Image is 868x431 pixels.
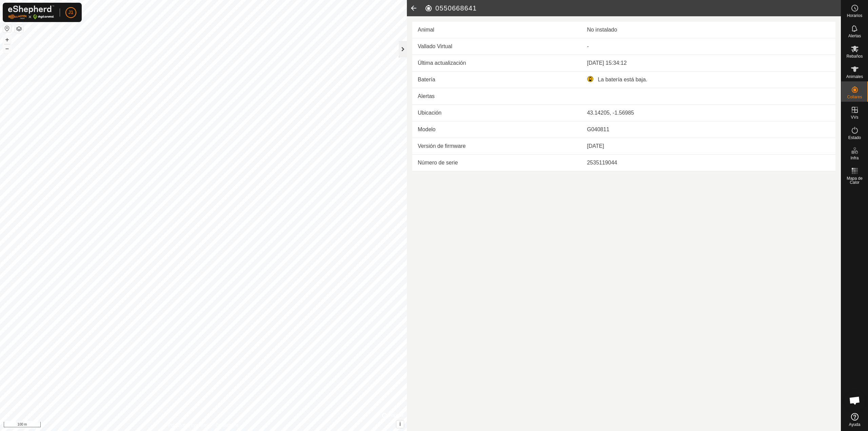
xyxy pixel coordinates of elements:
[169,422,208,428] a: Política de Privacidad
[849,423,861,427] span: Ayuda
[412,22,581,38] td: Animal
[412,105,581,121] td: Ubicación
[3,36,11,44] button: +
[841,410,868,429] a: Ayuda
[587,76,830,84] div: La batería está baja.
[587,59,830,67] div: [DATE] 15:34:12
[846,75,863,79] span: Animales
[399,421,401,427] span: i
[425,4,841,12] h2: 0550668641
[412,155,581,171] td: Número de serie
[587,142,830,150] div: [DATE]
[68,9,74,16] span: J1
[848,136,861,140] span: Estado
[847,14,862,18] span: Horarios
[396,420,404,428] button: i
[846,54,863,58] span: Rebaños
[412,88,581,105] td: Alertas
[843,176,866,184] span: Mapa de Calor
[587,43,589,49] app-display-virtual-paddock-transition: -
[851,115,858,119] span: VVs
[848,34,861,38] span: Alertas
[3,44,11,53] button: –
[412,72,581,88] td: Batería
[3,24,11,33] button: Restablecer Mapa
[8,5,54,19] img: Logo Gallagher
[216,422,238,428] a: Contáctenos
[412,38,581,55] td: Vallado Virtual
[412,121,581,138] td: Modelo
[847,95,862,99] span: Collares
[412,138,581,155] td: Versión de firmware
[587,125,830,134] div: G040811
[587,159,830,167] div: 2535119044
[845,390,865,411] div: Chat abierto
[15,25,23,33] button: Capas del Mapa
[850,156,859,160] span: Infra
[412,55,581,72] td: Última actualización
[587,109,830,117] div: 43.14205, -1.56985
[587,26,830,34] div: No instalado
